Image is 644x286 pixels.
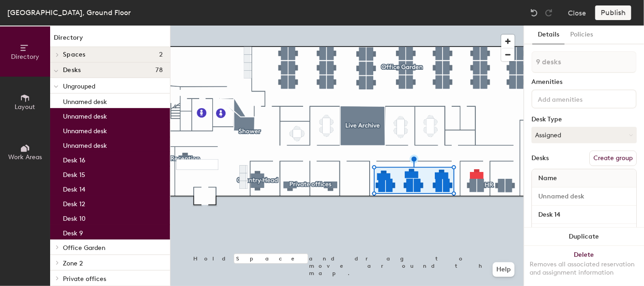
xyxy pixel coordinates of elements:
span: Spaces [63,51,86,58]
p: Desk 16 [63,154,85,164]
p: Desk 15 [63,168,85,179]
div: Desks [531,155,549,162]
div: [GEOGRAPHIC_DATA], Ground Floor [7,7,131,18]
span: Office Garden [63,244,105,252]
p: Desk 10 [63,212,86,223]
h1: Directory [50,33,170,47]
input: Unnamed desk [534,190,634,203]
div: Desk Type [531,116,637,123]
div: Amenities [531,78,637,86]
button: Close [568,5,586,20]
div: Removes all associated reservation and assignment information [530,260,639,277]
input: Unnamed desk [534,208,634,221]
span: Ungrouped [63,83,95,90]
p: Desk 14 [63,183,85,193]
p: Unnamed desk [63,95,107,106]
p: Unnamed desk [63,110,107,120]
span: Work Areas [8,153,42,161]
p: Desk 12 [63,198,85,208]
span: Directory [11,53,39,61]
span: Private offices [63,275,106,283]
input: Add amenities [536,93,618,104]
img: Undo [530,8,539,17]
p: Unnamed desk [63,139,107,150]
span: Desks [63,67,81,74]
span: Name [534,170,562,187]
span: Zone 2 [63,260,83,267]
span: 2 [159,51,163,58]
img: Redo [544,8,553,17]
button: Help [493,262,515,277]
p: Desk 9 [63,227,83,237]
button: Duplicate [524,228,644,246]
span: Layout [15,103,36,111]
button: Assigned [531,127,637,143]
button: DeleteRemoves all associated reservation and assignment information [524,246,644,286]
span: 78 [155,67,163,74]
button: Policies [565,26,598,44]
input: Unnamed desk [534,227,634,239]
p: Unnamed desk [63,125,107,135]
button: Details [532,26,565,44]
button: Create group [589,151,637,166]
